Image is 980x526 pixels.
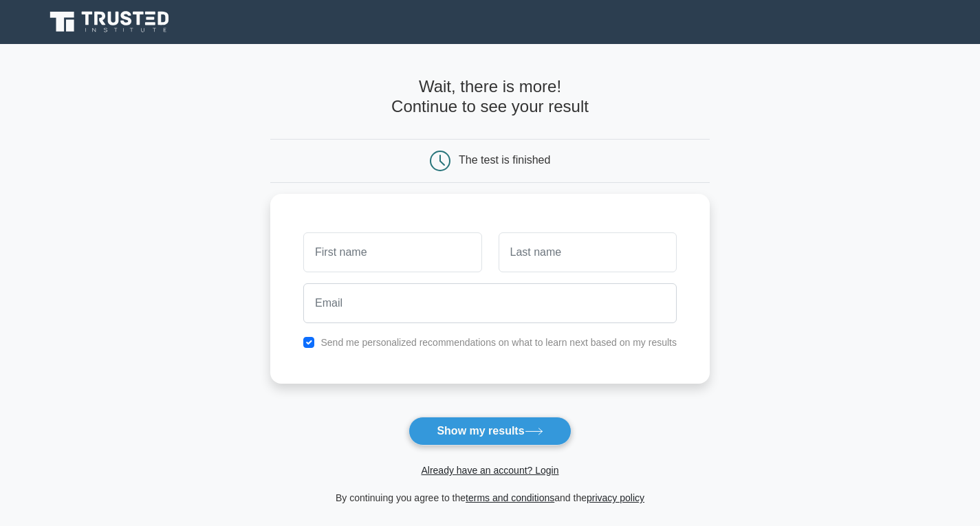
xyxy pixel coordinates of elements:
[320,337,677,348] label: Send me personalized recommendations on what to learn next based on my results
[262,490,718,506] div: By continuing you agree to the and the
[459,154,550,166] div: The test is finished
[270,77,710,117] h4: Wait, there is more! Continue to see your result
[409,417,571,446] button: Show my results
[303,283,677,323] input: Email
[587,492,644,503] a: privacy policy
[499,232,677,272] input: Last name
[303,232,481,272] input: First name
[466,492,554,503] a: terms and conditions
[421,465,558,476] a: Already have an account? Login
